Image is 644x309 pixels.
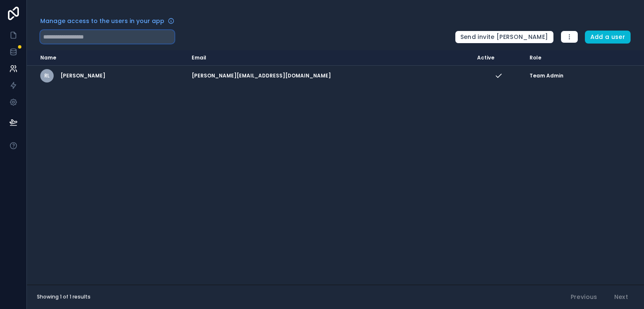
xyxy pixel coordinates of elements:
th: Name [27,50,187,66]
button: Send invite [PERSON_NAME] [455,31,554,44]
th: Email [187,50,472,66]
span: Manage access to the users in your app [40,17,164,25]
th: Active [472,50,524,66]
span: [PERSON_NAME] [60,72,105,79]
button: Add a user [585,31,631,44]
a: Manage access to the users in your app [40,17,174,25]
td: [PERSON_NAME][EMAIL_ADDRESS][DOMAIN_NAME] [187,66,472,86]
span: Team Admin [530,72,563,79]
div: scrollable content [27,50,644,285]
span: Showing 1 of 1 results [37,294,91,300]
th: Role [525,50,609,66]
span: RL [44,72,49,79]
